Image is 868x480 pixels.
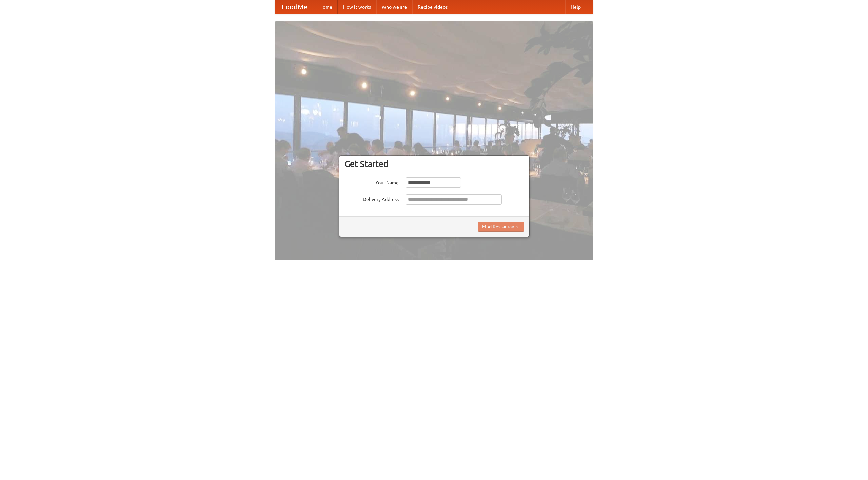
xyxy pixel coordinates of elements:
label: Your Name [344,177,399,186]
label: Delivery Address [344,194,399,203]
h3: Get Started [344,159,524,169]
a: FoodMe [275,0,314,14]
a: Who we are [376,0,412,14]
a: Home [314,0,338,14]
button: Find Restaurants! [478,222,524,232]
a: How it works [338,0,376,14]
a: Recipe videos [412,0,453,14]
a: Help [565,0,586,14]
